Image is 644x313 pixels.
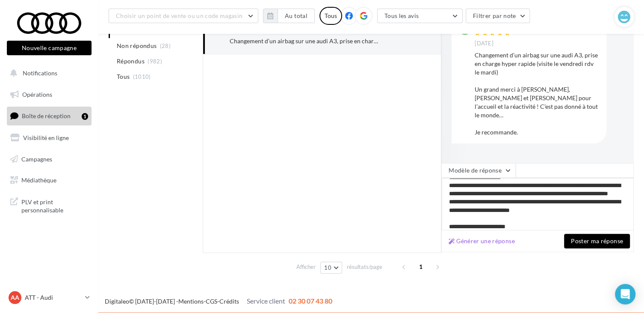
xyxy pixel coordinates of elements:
span: PLV et print personnalisable [21,196,88,215]
span: Tous les avis [384,12,419,19]
span: (1010) [133,73,151,80]
a: Opérations [5,86,93,104]
a: Mentions [178,298,204,305]
a: PLV et print personnalisable [5,193,93,218]
button: Au total [263,9,315,23]
a: AA ATT - Audi [7,289,92,306]
a: Boîte de réception1 [5,107,93,125]
span: (982) [148,58,162,65]
button: Modèle de réponse [441,163,516,178]
div: 1 [82,113,88,120]
a: Visibilité en ligne [5,129,93,147]
button: Choisir un point de vente ou un code magasin [109,9,258,23]
span: Non répondus [117,42,157,50]
span: 1 [414,260,428,274]
span: Choisir un point de vente ou un code magasin [116,12,242,19]
span: (28) [160,42,171,49]
button: Tous les avis [377,9,463,23]
span: Médiathèque [21,176,56,184]
a: Campagnes [5,150,93,168]
span: Notifications [23,69,57,77]
span: résultats/page [347,263,382,271]
div: Changement d’un airbag sur une audi A3, prise en charge hyper rapide (visite le vendredi rdv le m... [230,37,378,45]
span: Tous [117,72,130,81]
a: Crédits [219,298,239,305]
span: Boîte de réception [22,112,71,119]
span: 02 30 07 43 80 [289,297,332,305]
span: Répondus [117,57,145,66]
div: Changement d’un airbag sur une audi A3, prise en charge hyper rapide (visite le vendredi rdv le m... [475,51,600,137]
span: Campagnes [21,155,52,162]
span: Afficher [296,263,316,271]
a: Médiathèque [5,171,93,189]
button: Générer une réponse [445,236,518,246]
button: Filtrer par note [466,9,530,23]
span: [DATE] [475,40,493,48]
button: Au total [278,9,315,23]
span: Service client [247,297,285,305]
a: CGS [206,298,217,305]
button: Nouvelle campagne [7,41,92,55]
span: AA [11,293,19,302]
span: Opérations [22,91,52,98]
span: © [DATE]-[DATE] - - - [105,298,332,305]
button: Notifications [5,64,90,82]
span: Visibilité en ligne [23,134,69,141]
div: Tous [319,7,342,25]
div: Open Intercom Messenger [615,284,635,304]
p: ATT - Audi [25,293,82,302]
a: Digitaleo [105,298,129,305]
button: Poster ma réponse [564,234,630,248]
button: 10 [320,262,342,274]
span: 10 [324,264,331,271]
